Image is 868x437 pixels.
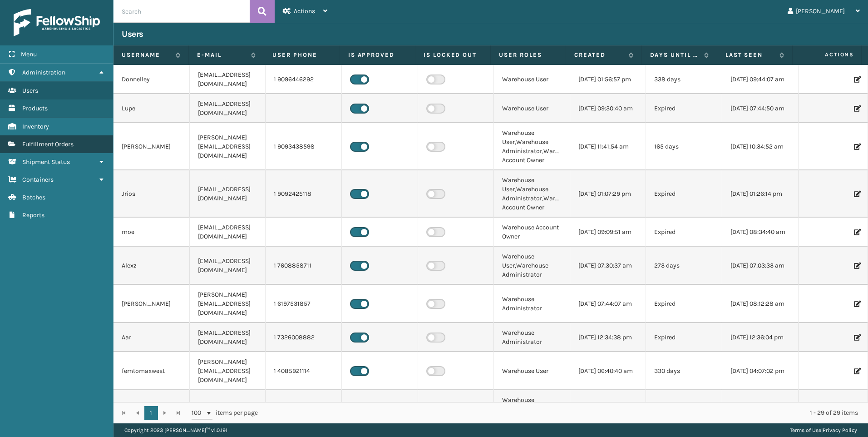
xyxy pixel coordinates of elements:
[722,123,799,170] td: [DATE] 10:34:52 am
[113,352,190,390] td: femtomaxwest
[190,123,266,170] td: [PERSON_NAME][EMAIL_ADDRESS][DOMAIN_NAME]
[722,65,799,94] td: [DATE] 09:44:07 am
[570,352,646,390] td: [DATE] 06:40:40 am
[122,29,143,40] h3: Users
[494,170,570,218] td: Warehouse User,Warehouse Administrator,Warehouse Account Owner
[22,176,54,184] span: Containers
[190,218,266,247] td: [EMAIL_ADDRESS][DOMAIN_NAME]
[722,247,799,285] td: [DATE] 07:03:33 am
[494,323,570,352] td: Warehouse Administrator
[854,229,859,235] i: Edit
[22,158,70,166] span: Shipment Status
[113,170,190,218] td: Jrios
[272,51,331,59] label: User phone
[190,285,266,323] td: [PERSON_NAME][EMAIL_ADDRESS][DOMAIN_NAME]
[722,352,799,390] td: [DATE] 04:07:02 pm
[646,94,722,123] td: Expired
[646,247,722,285] td: 273 days
[722,323,799,352] td: [DATE] 12:36:04 pm
[124,423,227,437] p: Copyright 2023 [PERSON_NAME]™ v 1.0.191
[266,247,342,285] td: 1 7608858711
[22,194,45,201] span: Batches
[22,87,38,94] span: Users
[22,211,44,219] span: Reports
[190,94,266,123] td: [EMAIL_ADDRESS][DOMAIN_NAME]
[854,301,859,307] i: Edit
[570,285,646,323] td: [DATE] 07:44:07 am
[424,51,482,59] label: Is Locked Out
[854,368,859,374] i: Edit
[722,218,799,247] td: [DATE] 08:34:40 am
[14,9,100,36] img: logo
[494,352,570,390] td: Warehouse User
[646,123,722,170] td: 165 days
[22,140,74,148] span: Fulfillment Orders
[113,218,190,247] td: moe
[22,104,48,112] span: Products
[646,170,722,218] td: Expired
[190,352,266,390] td: [PERSON_NAME][EMAIL_ADDRESS][DOMAIN_NAME]
[574,51,624,59] label: Created
[190,323,266,352] td: [EMAIL_ADDRESS][DOMAIN_NAME]
[494,65,570,94] td: Warehouse User
[266,123,342,170] td: 1 9093438598
[190,247,266,285] td: [EMAIL_ADDRESS][DOMAIN_NAME]
[854,334,859,341] i: Edit
[21,50,37,58] span: Menu
[192,408,205,417] span: 100
[144,406,158,420] a: 1
[197,51,247,59] label: E-mail
[854,76,859,83] i: Edit
[650,51,700,59] label: Days until password expires
[494,247,570,285] td: Warehouse User,Warehouse Administrator
[190,65,266,94] td: [EMAIL_ADDRESS][DOMAIN_NAME]
[570,170,646,218] td: [DATE] 01:07:29 pm
[646,352,722,390] td: 330 days
[190,170,266,218] td: [EMAIL_ADDRESS][DOMAIN_NAME]
[725,51,775,59] label: Last Seen
[570,323,646,352] td: [DATE] 12:34:38 pm
[494,218,570,247] td: Warehouse Account Owner
[494,123,570,170] td: Warehouse User,Warehouse Administrator,Warehouse Account Owner
[854,191,859,197] i: Edit
[854,263,859,269] i: Edit
[266,323,342,352] td: 1 7326008882
[113,65,190,94] td: Donnelley
[722,94,799,123] td: [DATE] 07:44:50 am
[22,123,49,130] span: Inventory
[795,47,859,62] span: Actions
[348,51,407,59] label: Is Approved
[646,323,722,352] td: Expired
[646,65,722,94] td: 338 days
[266,285,342,323] td: 1 6197531857
[113,247,190,285] td: Alexz
[570,94,646,123] td: [DATE] 09:30:40 am
[570,65,646,94] td: [DATE] 01:56:57 pm
[646,285,722,323] td: Expired
[854,144,859,150] i: Edit
[570,218,646,247] td: [DATE] 09:09:51 am
[266,170,342,218] td: 1 9092425118
[854,105,859,112] i: Edit
[790,427,821,433] a: Terms of Use
[494,94,570,123] td: Warehouse User
[113,285,190,323] td: [PERSON_NAME]
[499,51,557,59] label: User Roles
[192,406,258,420] span: items per page
[294,7,315,15] span: Actions
[22,69,65,76] span: Administration
[113,323,190,352] td: Aar
[494,285,570,323] td: Warehouse Administrator
[790,423,857,437] div: |
[122,51,171,59] label: Username
[646,218,722,247] td: Expired
[570,123,646,170] td: [DATE] 11:41:54 am
[266,65,342,94] td: 1 9096446292
[271,408,858,417] div: 1 - 29 of 29 items
[266,352,342,390] td: 1 4085921114
[113,94,190,123] td: Lupe
[722,285,799,323] td: [DATE] 08:12:28 am
[113,123,190,170] td: [PERSON_NAME]
[823,427,857,433] a: Privacy Policy
[722,170,799,218] td: [DATE] 01:26:14 pm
